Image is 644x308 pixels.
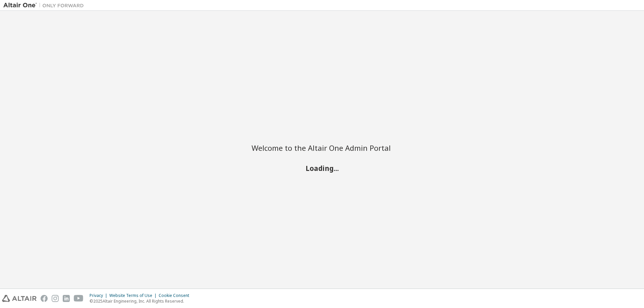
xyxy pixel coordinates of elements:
[109,293,159,298] div: Website Terms of Use
[74,295,84,302] img: youtube.svg
[159,293,193,298] div: Cookie Consent
[41,295,48,302] img: facebook.svg
[252,143,392,152] h2: Welcome to the Altair One Admin Portal
[52,295,59,302] img: instagram.svg
[3,2,87,9] img: Altair One
[90,293,109,298] div: Privacy
[2,295,37,302] img: altair_logo.svg
[252,164,392,172] h2: Loading...
[63,295,70,302] img: linkedin.svg
[90,298,193,304] p: © 2025 Altair Engineering, Inc. All Rights Reserved.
